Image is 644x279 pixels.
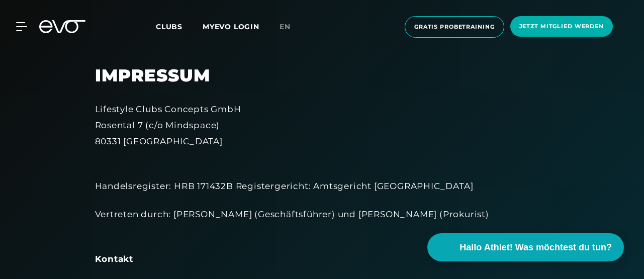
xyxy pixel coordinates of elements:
[459,241,612,254] span: Hallo Athlet! Was möchtest du tun?
[156,22,182,31] span: Clubs
[95,254,134,264] strong: Kontakt
[280,21,303,33] a: en
[507,16,616,38] a: Jetzt Mitglied werden
[95,162,549,195] div: Handelsregister: HRB 171432B Registergericht: Amtsgericht [GEOGRAPHIC_DATA]
[280,22,291,31] span: en
[414,23,495,31] span: Gratis Probetraining
[203,22,259,31] a: MYEVO LOGIN
[402,16,507,38] a: Gratis Probetraining
[95,65,549,86] h2: Impressum
[427,233,624,261] button: Hallo Athlet! Was möchtest du tun?
[519,22,604,31] span: Jetzt Mitglied werden
[95,206,549,239] div: Vertreten durch: [PERSON_NAME] (Geschäftsführer) und [PERSON_NAME] (Prokurist)
[156,22,203,31] a: Clubs
[95,101,549,150] div: Lifestyle Clubs Concepts GmbH Rosental 7 (c/o Mindspace) 80331 [GEOGRAPHIC_DATA]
